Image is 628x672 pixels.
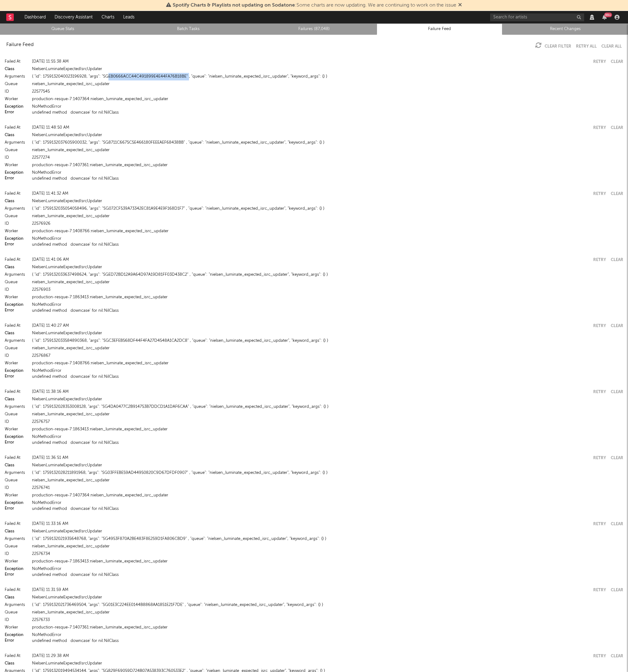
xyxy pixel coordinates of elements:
[32,271,623,279] div: { "id": 1759132033637498624, "args": "SGED72BD12A9A64D97A19D81FF03D438C2" , "queue": "nielsen_lum...
[5,484,30,492] div: ID
[458,3,462,8] span: Dismiss
[32,337,623,345] div: { "id": 1759132033584890368, "args": "SGC3EFEB568DF44F4FA27D4548A1CA2DC8" , "queue": "nielsen_lum...
[32,95,623,103] div: production-resque-7:1407364:nielsen_luminate_expected_isrc_updater
[593,126,606,130] button: Retry
[5,596,14,600] a: Class
[602,15,607,20] button: 99+
[593,588,606,592] button: Retry
[5,205,30,213] div: Arguments
[32,205,623,213] div: { "id": 1759132035054058496, "args": "SG072CF539A73342EC81A9E4E9F168D1F7" , "queue": "nielsen_lum...
[5,624,30,631] div: Worker
[380,25,499,33] a: Failure Feed
[32,264,623,271] div: NielsenLuminateExpectedIsrcUpdater
[32,426,623,433] div: production-resque-7:1863413:nielsen_luminate_expected_isrc_updater
[32,103,623,110] div: NoMethodError
[601,44,622,49] button: Clear All
[506,25,625,33] a: Recent Changes
[32,609,623,616] div: nielsen_luminate_expected_isrc_updater
[5,265,14,269] a: Class
[32,154,623,162] div: 22577274
[5,309,14,313] button: Error
[611,390,623,394] button: Clear
[32,565,623,573] div: NoMethodError
[5,345,30,352] div: Queue
[5,520,30,528] div: Failed At
[5,286,30,294] div: ID
[5,501,24,505] button: Exception
[32,80,623,88] div: nielsen_luminate_expected_isrc_updater
[32,624,623,631] div: production-resque-7:1407361:nielsen_luminate_expected_isrc_updater
[5,294,30,301] div: Worker
[5,279,30,286] div: Queue
[32,169,623,177] div: NoMethodError
[32,190,589,197] div: [DATE] 11:41:32 AM
[32,558,623,565] div: production-resque-7:1863413:nielsen_luminate_expected_isrc_updater
[32,403,623,411] div: { "id": 1759132028353008128, "args": "SG4DA0477C2B914753B7DDCD1A1DAF6CAA" , "queue": "nielsen_lum...
[5,322,30,330] div: Failed At
[32,594,623,601] div: NielsenLuminateExpectedIsrcUpdater
[5,616,30,624] div: ID
[32,286,623,294] div: 22576903
[576,44,597,49] button: Retry All
[32,507,119,511] button: undefined method `downcase' for nil:NilClass
[32,573,119,577] button: undefined method `downcase' for nil:NilClass
[32,469,623,477] div: { "id": 1759132028211891968, "args": "SG03FFEBE59AD44950820C9D67DFDF0907" , "queue": "nielsen_lum...
[32,652,589,660] div: [DATE] 11:29:38 AM
[611,258,623,262] button: Clear
[490,13,584,21] input: Search for artists
[5,573,14,577] button: Error
[5,609,30,616] div: Queue
[5,88,30,95] div: ID
[5,80,30,88] div: Queue
[5,418,30,426] div: ID
[5,454,30,462] div: Failed At
[5,67,14,71] a: Class
[593,192,606,196] button: Retry
[604,13,612,17] div: 99 +
[5,139,30,146] div: Arguments
[5,507,14,511] button: Error
[32,543,623,550] div: nielsen_luminate_expected_isrc_updater
[593,654,606,658] button: Retry
[32,139,623,146] div: { "id": 1759132037605900032, "args": "SG8711C6675C5E466180FEEEAEF68438BB" , "queue": "nielsen_lum...
[5,662,14,666] a: Class
[5,303,24,307] a: Exception
[611,588,623,592] button: Clear
[5,652,30,660] div: Failed At
[5,331,14,336] a: Class
[32,73,623,80] div: { "id": 1759132040023196928, "args": "SGEB0666ACC44C491899E4E44FA76B18BE" , "queue": "nielsen_lum...
[5,375,14,379] button: Error
[5,95,30,103] div: Worker
[97,11,119,23] a: Charts
[32,360,623,367] div: production-resque-7:1408766:nielsen_luminate_expected_isrc_updater
[611,192,623,196] button: Clear
[32,301,623,309] div: NoMethodError
[32,550,623,558] div: 22576734
[3,25,122,33] a: Queue Stats
[5,369,24,373] button: Exception
[32,197,623,205] div: NielsenLuminateExpectedIsrcUpdater
[5,388,30,396] div: Failed At
[32,441,119,445] button: undefined method `downcase' for nil:NilClass
[32,322,589,330] div: [DATE] 11:40:27 AM
[5,558,30,565] div: Worker
[5,398,14,402] a: Class
[32,330,623,337] div: NielsenLuminateExpectedIsrcUpdater
[611,456,623,460] button: Clear
[611,60,623,64] button: Clear
[5,154,30,162] div: ID
[5,535,30,543] div: Arguments
[32,235,623,243] div: NoMethodError
[32,294,623,301] div: production-resque-7:1863413:nielsen_luminate_expected_isrc_updater
[32,616,623,624] div: 22576733
[5,237,24,241] a: Exception
[5,133,14,137] button: Class
[5,171,24,175] a: Exception
[32,213,623,220] div: nielsen_luminate_expected_isrc_updater
[5,199,14,203] button: Class
[5,271,30,279] div: Arguments
[5,633,24,637] a: Exception
[32,58,589,65] div: [DATE] 11:55:38 AM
